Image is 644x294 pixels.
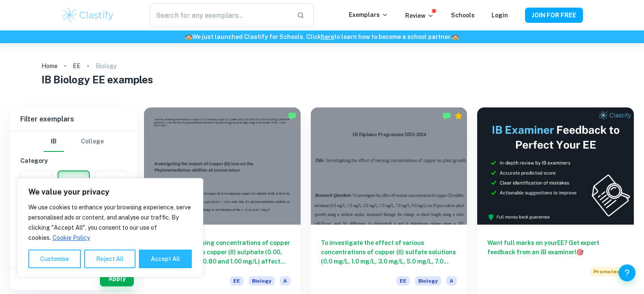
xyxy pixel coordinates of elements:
h6: Want full marks on your EE ? Get expert feedback from an IB examiner! [487,238,624,257]
img: Marked [288,112,296,120]
h6: Category [20,156,127,165]
a: here [321,33,334,40]
p: We value your privacy [28,187,192,197]
button: EE [58,171,89,192]
h6: We just launched Clastify for Schools. Click to learn how to become a school partner. [2,32,642,41]
span: Biology [249,276,275,286]
span: 🏫 [452,33,459,40]
h6: Filter exemplars [10,107,137,131]
a: Cookie Policy [52,234,90,242]
button: Accept All [139,250,192,268]
img: Thumbnail [477,107,634,225]
input: Search for any exemplars... [150,3,290,27]
a: Login [492,12,508,19]
span: 🎯 [576,249,583,256]
button: Customise [28,250,81,268]
h6: To investigate the effect of various concentrations of copper (II) sulfate solutions (0.0 mg/L, 1... [321,238,457,266]
span: A [446,276,457,286]
p: Biology [96,61,116,71]
p: Review [405,11,434,20]
span: A [280,276,290,286]
a: EE [73,60,80,72]
button: JOIN FOR FREE [525,8,583,23]
button: Help and Feedback [619,264,636,281]
span: EE [230,276,243,286]
div: Premium [454,112,463,120]
p: We use cookies to enhance your browsing experience, serve personalised ads or content, and analys... [28,202,192,243]
span: EE [396,276,410,286]
div: We value your privacy [17,178,203,277]
img: Clastify logo [61,7,115,24]
a: Home [41,60,58,72]
span: 🏫 [185,33,192,40]
p: Exemplars [349,10,388,19]
button: IA [21,171,52,191]
a: Schools [451,12,475,19]
h6: How does increasing concentrations of copper (II) ion in aqueous copper (II) sulphate (0.00, 0.20... [154,238,290,266]
h1: IB Biology EE examples [41,72,603,87]
div: Filter type choice [44,132,104,152]
button: TOK [95,171,127,191]
img: Marked [442,112,451,120]
button: Reject All [84,250,135,268]
span: Promoted [590,267,624,276]
button: IB [44,132,64,152]
span: Biology [415,276,441,286]
button: Apply [100,271,134,286]
button: College [81,132,104,152]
